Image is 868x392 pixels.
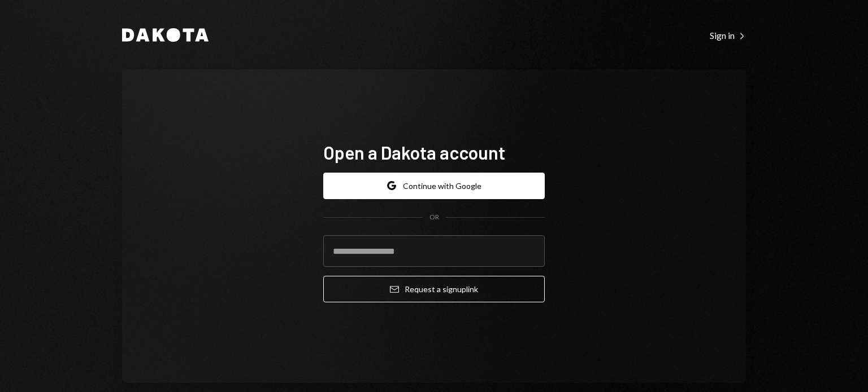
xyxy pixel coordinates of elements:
div: Sign in [710,30,746,41]
a: Sign in [710,29,746,41]
button: Continue with Google [323,173,545,199]
h1: Open a Dakota account [323,141,545,164]
button: Request a signuplink [323,276,545,302]
div: OR [429,213,439,222]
